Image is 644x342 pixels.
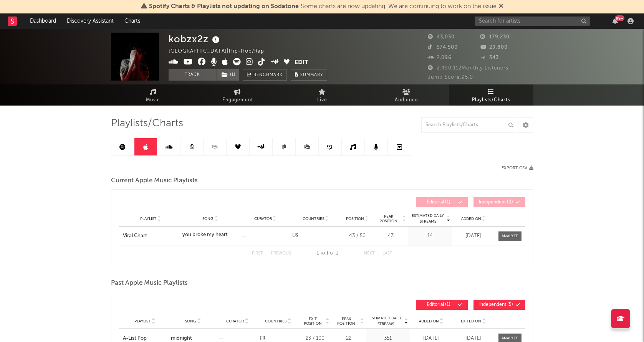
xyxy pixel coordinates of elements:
span: ( 1 ) [217,69,239,81]
a: FR [260,336,265,341]
button: (1) [217,69,239,81]
div: 43 [376,232,406,240]
span: Curator [226,319,244,324]
button: Edit [295,58,308,68]
span: Playlist [134,319,151,324]
button: Editorial(1) [416,197,468,207]
div: 1 1 1 [306,249,349,258]
span: Added On [461,216,481,221]
button: 99+ [613,18,618,24]
button: Independent(5) [473,300,525,310]
span: Editorial ( 1 ) [421,302,456,307]
input: Search Playlists/Charts [421,117,517,133]
span: Estimated Daily Streams [368,316,404,327]
span: Independent ( 0 ) [478,200,514,205]
div: [DATE] [454,232,493,240]
span: Past Apple Music Playlists [111,279,188,288]
span: Summary [300,73,323,77]
span: Editorial ( 1 ) [421,200,456,205]
button: Editorial(1) [416,300,468,310]
span: Song [185,319,196,324]
button: Track [169,69,217,81]
div: kobzx2z [169,33,222,45]
span: of [330,252,334,255]
div: 43 / 50 [343,232,372,240]
div: 14 [410,232,450,240]
span: Jump Score: 95.0 [428,75,473,80]
a: US [292,233,298,238]
a: Charts [119,13,146,29]
span: to [320,252,325,255]
span: 343 [480,55,499,60]
span: Benchmark [253,71,283,80]
div: 99 + [615,15,624,21]
span: Dismiss [499,3,503,10]
a: Engagement [195,84,280,106]
span: Engagement [222,96,253,105]
span: Playlists/Charts [472,96,510,105]
span: Live [317,96,327,105]
span: 179,230 [480,35,510,40]
span: Playlist [140,216,156,221]
span: Playlists/Charts [111,119,183,128]
button: Previous [271,251,291,256]
span: Countries [265,319,286,324]
span: 574,500 [428,45,458,50]
span: Audience [395,96,418,105]
div: you broke my heart [182,231,228,239]
a: Live [280,84,364,106]
span: 2,096 [428,55,452,60]
span: Position [346,216,364,221]
button: Summary [291,69,327,81]
button: Next [364,251,375,256]
span: : Some charts are now updating. We are continuing to work on the issue [149,3,497,10]
span: Independent ( 5 ) [478,302,514,307]
span: Added On [419,319,439,324]
span: Exit Position [301,317,325,326]
button: Export CSV [502,166,533,170]
button: Last [382,251,392,256]
span: Song [202,216,214,221]
span: Peak Position [376,214,402,223]
span: Exited On [461,319,481,324]
a: Benchmark [243,69,287,81]
span: 29,800 [480,45,508,50]
span: Music [146,96,160,105]
span: Current Apple Music Playlists [111,176,198,185]
span: Spotify Charts & Playlists not updating on Sodatone [149,3,299,10]
a: Dashboard [25,13,61,29]
button: Independent(0) [473,197,525,207]
a: Viral Chart [123,232,179,240]
a: Music [111,84,195,106]
span: Countries [303,216,324,221]
button: First [252,251,263,256]
input: Search for artists [475,17,590,26]
a: Playlists/Charts [449,84,533,106]
div: [GEOGRAPHIC_DATA] | Hip-Hop/Rap [169,47,273,56]
span: Curator [254,216,272,221]
span: 2,490,112 Monthly Listeners [428,66,508,71]
span: Estimated Daily Streams [410,213,446,225]
a: Audience [364,84,449,106]
span: 43,030 [428,35,455,40]
span: Peak Position [333,317,359,326]
a: Discovery Assistant [61,13,119,29]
